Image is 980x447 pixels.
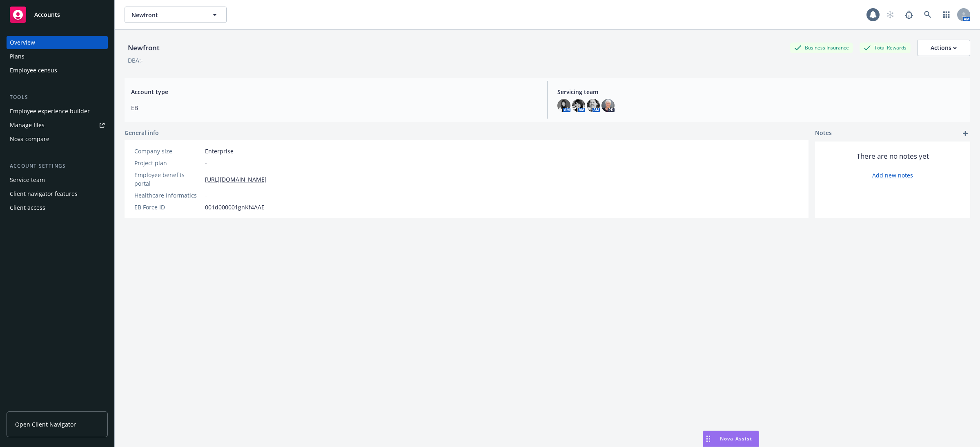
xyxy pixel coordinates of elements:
div: Company size [134,147,202,155]
div: EB Force ID [134,203,202,211]
button: Actions [917,40,970,56]
a: Employee experience builder [7,105,108,118]
button: Nova Assist [703,431,759,447]
div: Newfront [125,43,163,53]
a: Add new notes [872,171,913,180]
span: Nova Assist [720,435,752,442]
a: add [960,128,970,138]
span: Newfront [131,11,202,19]
div: Service team [10,173,45,186]
div: Healthcare Informatics [134,191,202,200]
div: Tools [7,93,108,101]
a: Search [920,7,936,23]
span: EB [131,103,537,112]
span: Accounts [34,11,60,18]
span: Open Client Navigator [15,420,76,429]
div: Employee benefits portal [134,171,202,188]
div: Account settings [7,162,108,170]
div: DBA: - [128,56,143,65]
span: Servicing team [557,88,964,96]
a: Start snowing [882,7,898,23]
div: Drag to move [703,431,713,447]
a: Plans [7,50,108,63]
img: photo [572,99,585,112]
a: Accounts [7,3,108,26]
span: - [205,159,207,167]
a: Service team [7,173,108,186]
div: Manage files [10,119,45,132]
a: Client navigator features [7,187,108,200]
div: Plans [10,50,24,63]
a: Report a Bug [901,7,917,23]
button: Newfront [125,7,227,23]
div: Client navigator features [10,187,78,200]
div: Nova compare [10,133,49,146]
div: Overview [10,36,35,49]
a: Employee census [7,64,108,77]
a: Manage files [7,119,108,132]
img: photo [587,99,600,112]
img: photo [557,99,570,112]
a: Switch app [938,7,955,23]
div: Employee census [10,64,57,77]
img: photo [601,99,615,112]
span: General info [125,128,159,137]
span: Account type [131,88,537,96]
div: Employee experience builder [10,105,90,118]
span: Enterprise [205,147,234,155]
div: Total Rewards [860,43,911,53]
div: Actions [931,40,957,56]
div: Business Insurance [790,43,853,53]
span: Notes [815,128,832,138]
a: [URL][DOMAIN_NAME] [205,175,267,184]
div: Client access [10,201,45,214]
a: Nova compare [7,133,108,146]
div: Project plan [134,159,202,167]
a: Client access [7,201,108,214]
span: 001d000001gnKf4AAE [205,203,265,211]
a: Overview [7,36,108,49]
span: There are no notes yet [857,151,929,161]
span: - [205,191,207,200]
